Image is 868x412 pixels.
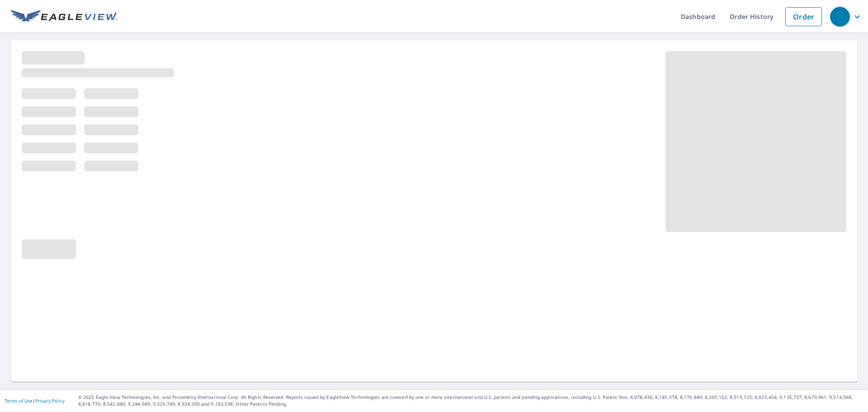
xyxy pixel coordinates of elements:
p: © 2025 Eagle View Technologies, Inc. and Pictometry International Corp. All Rights Reserved. Repo... [78,394,863,407]
a: Order [785,7,822,26]
a: Privacy Policy [35,398,65,404]
img: EV Logo [11,10,118,24]
a: Terms of Use [5,398,33,404]
p: | [5,398,65,403]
